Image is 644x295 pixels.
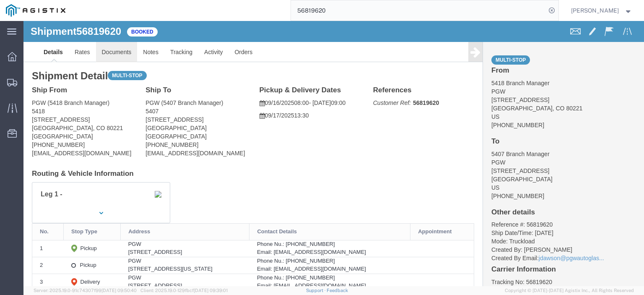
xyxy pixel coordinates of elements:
a: Support [306,288,327,293]
a: Feedback [327,288,348,293]
span: [DATE] 09:50:40 [101,288,137,293]
span: Client: 2025.19.0-129fbcf [140,288,228,293]
span: Jesse Jordan [571,6,619,15]
input: Search for shipment number, reference number [291,0,546,21]
button: [PERSON_NAME] [571,5,633,16]
span: Copyright © [DATE]-[DATE] Agistix Inc., All Rights Reserved [505,287,634,294]
span: [DATE] 09:39:01 [194,288,228,293]
img: logo [6,4,65,17]
span: Server: 2025.19.0-91c74307f99 [34,288,137,293]
iframe: FS Legacy Container [23,21,644,286]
